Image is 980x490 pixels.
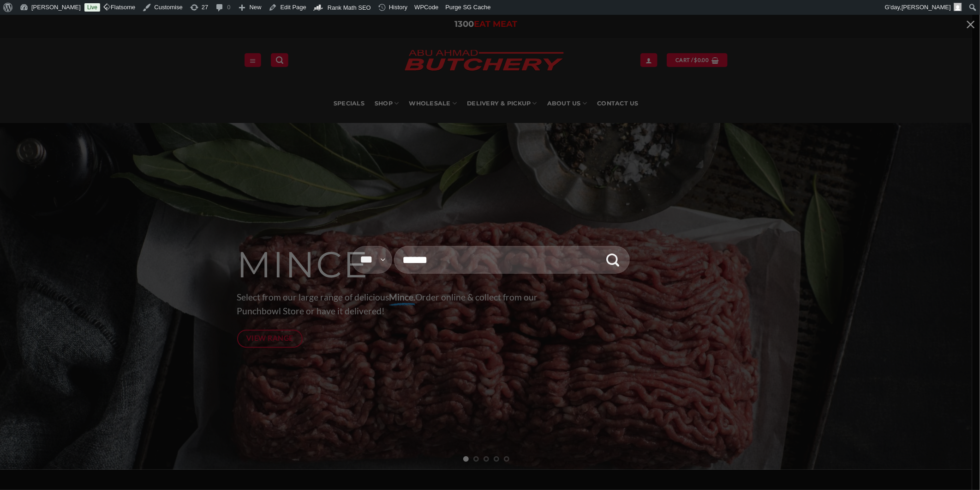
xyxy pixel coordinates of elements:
[954,3,962,11] img: Avatar of Adam Kawtharani
[599,246,627,274] button: Submit
[84,3,100,12] a: Live
[328,4,371,11] span: Rank Math SEO
[902,4,951,11] span: [PERSON_NAME]
[962,15,980,33] button: Close (Esc)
